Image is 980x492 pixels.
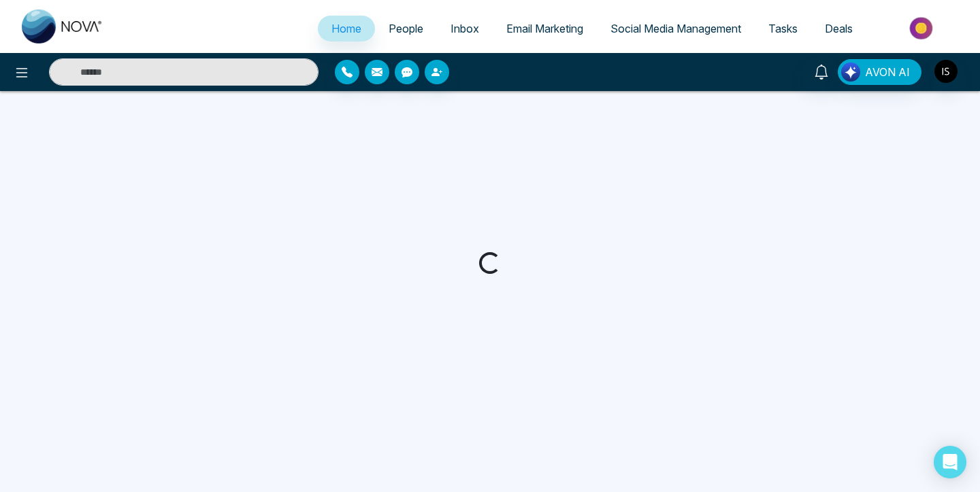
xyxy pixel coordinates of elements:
img: Lead Flow [841,63,860,82]
a: Email Marketing [493,16,597,41]
div: Open Intercom Messenger [934,446,966,478]
span: Inbox [451,22,479,35]
span: Home [331,22,361,35]
span: Email Marketing [506,22,583,35]
a: Inbox [437,16,493,41]
img: Market-place.gif [873,13,972,43]
a: Social Media Management [597,16,755,41]
a: Deals [811,16,866,41]
span: People [389,22,423,35]
a: Tasks [755,16,811,41]
img: Nova CRM Logo [22,10,103,43]
a: People [375,16,437,41]
span: Social Media Management [610,22,741,35]
img: User Avatar [934,60,958,83]
a: Home [318,16,375,41]
span: AVON AI [865,64,910,80]
button: AVON AI [838,59,921,85]
span: Deals [825,22,853,35]
span: Tasks [768,22,798,35]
